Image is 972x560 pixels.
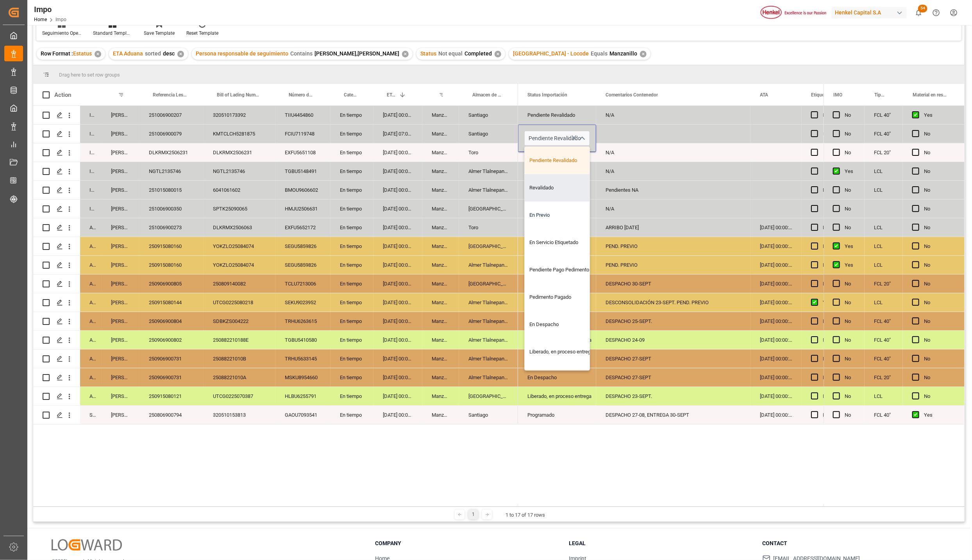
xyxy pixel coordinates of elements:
div: [DATE] 00:00:00 [373,350,422,368]
div: DESPACHO 27-08, ENTREGA 30-SEPT [596,406,750,424]
div: TCLU7213006 [275,275,331,293]
span: Estatus [73,50,92,57]
span: Tipo de Carga (LCL/FCL) [874,92,887,98]
span: Completed [465,50,492,57]
div: Henkel Capital S.A [832,7,907,18]
div: [DATE] 00:00:00 [750,256,802,274]
div: No [924,125,955,143]
div: In progress [80,125,102,143]
div: LCL [865,387,903,405]
div: En tiempo [331,125,373,143]
div: YOKZLO25084074 [204,237,275,255]
div: Press SPACE to select this row. [824,368,965,387]
div: FCL 40" [865,331,903,349]
div: DLKRMX2506231 [204,143,275,162]
div: BMOU9606602 [275,181,331,199]
span: Almacen de entrega [472,92,502,98]
span: IMO [833,92,842,98]
div: 250906900731 [139,350,204,368]
div: LCL [865,293,903,312]
div: SEKU9023952 [275,293,331,312]
div: Impo [34,4,66,15]
div: 320510173392 [204,106,275,124]
div: Almer Tlalnepantla [459,181,518,199]
div: FCL 40" [865,106,903,124]
div: ✕ [402,51,409,57]
div: En tiempo [331,256,373,274]
div: [DATE] 00:00:00 [373,256,422,274]
span: ETA Aduana [113,50,143,57]
div: Almer Tlalnepantla [459,293,518,312]
div: Manzanillo [422,387,459,405]
div: Press SPACE to select this row. [824,125,965,143]
div: FCL 40" [865,312,903,330]
div: Press SPACE to select this row. [824,200,965,218]
div: In progress [80,200,102,218]
div: Arrived [80,293,102,312]
div: [DATE] 00:00:00 [373,106,422,124]
div: [PERSON_NAME] [102,387,139,405]
div: No [823,125,842,143]
div: UTCG0225080218 [204,293,275,312]
div: 250906900804 [139,312,204,330]
div: No [845,144,855,162]
div: SDBKZS004222 [204,312,275,330]
div: Seguimiento Operativo [42,30,81,37]
div: En Previo [525,202,598,229]
div: Press SPACE to select this row. [824,162,965,181]
div: Press SPACE to select this row. [824,293,965,312]
div: LCL [865,181,903,199]
div: [DATE] 00:00:00 [750,218,802,237]
div: Almer Tlalnepantla [459,256,518,274]
span: [GEOGRAPHIC_DATA] - Locode [513,50,589,57]
div: SPTK25090065 [204,200,275,218]
div: DESPACHO 24-09 [596,331,750,349]
div: 250915080121 [139,387,204,405]
span: Contains [290,50,313,57]
div: EXFU5651108 [275,143,331,162]
div: DESPACHO 25-SEPT. [596,312,750,330]
div: N/A [596,143,750,162]
div: 251006900350 [139,200,204,218]
div: Pendiente Revalidado [527,106,587,124]
div: En tiempo [331,106,373,124]
div: In progress [80,143,102,162]
div: Press SPACE to select this row. [33,218,518,237]
div: Manzanillo [422,368,459,387]
div: EXFU5652172 [275,218,331,237]
div: Press SPACE to select this row. [33,406,518,424]
div: Almer Tlalnepantla [459,312,518,330]
div: [DATE] 00:00:00 [750,406,802,424]
div: Press SPACE to select this row. [824,275,965,293]
div: Press SPACE to select this row. [33,237,518,256]
div: Press SPACE to select this row. [33,331,518,350]
div: [DATE] 00:00:00 [373,218,422,237]
div: Manzanillo [422,237,459,255]
div: [DATE] 00:00:00 [750,387,802,405]
div: 250906900731 [139,368,204,387]
div: [PERSON_NAME] [102,312,139,330]
div: Press SPACE to select this row. [33,256,518,275]
div: Revalidado [525,174,598,202]
div: Manzanillo [422,218,459,237]
div: [DATE] 00:00:00 [750,350,802,368]
div: Manzanillo [422,200,459,218]
button: Henkel Capital S.A [832,5,910,20]
span: ATA [760,92,768,98]
div: Manzanillo [422,162,459,180]
div: Arrived [80,331,102,349]
div: Press SPACE to select this row. [824,406,965,424]
div: Press SPACE to select this row. [824,331,965,350]
div: Press SPACE to select this row. [33,275,518,293]
div: Standard Templates [93,30,132,37]
div: Press SPACE to select this row. [824,143,965,162]
div: En tiempo [331,237,373,255]
div: FCIU7119748 [275,125,331,143]
div: DESCONSOLIDACIÓN 23-SEPT. PEND. PREVIO [596,293,750,312]
div: Pendiente Revalidado [525,147,598,174]
div: TRHU5633145 [275,350,331,368]
div: Press SPACE to select this row. [33,181,518,200]
div: [DATE] 00:00:00 [373,143,422,162]
div: 250809140082 [204,275,275,293]
div: En tiempo [331,331,373,349]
